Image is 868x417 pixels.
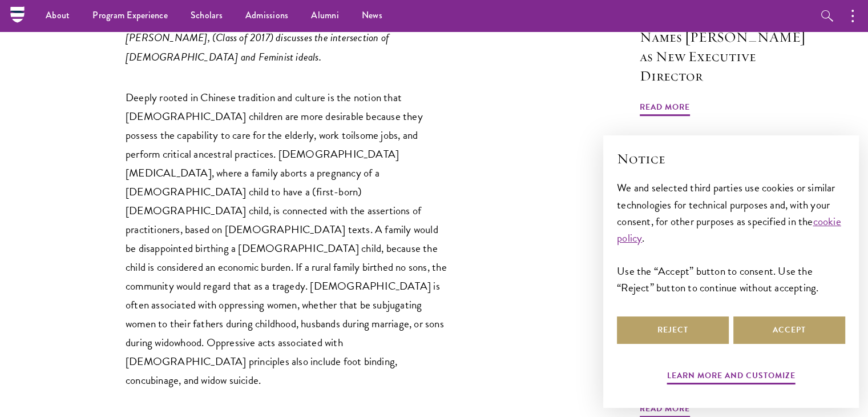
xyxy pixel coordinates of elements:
div: We and selected third parties use cookies or similar technologies for technical purposes and, wit... [617,179,845,295]
p: Deeply rooted in Chinese tradition and culture is the notion that [DEMOGRAPHIC_DATA] children are... [126,88,451,390]
a: cookie policy [617,213,841,246]
button: Learn more and customize [667,368,796,386]
button: Accept [733,316,845,344]
span: Read More [640,100,690,118]
h2: Notice [617,149,845,169]
h3: Schwarzman Scholars Names [PERSON_NAME] as New Executive Director [640,8,811,86]
button: Reject [617,316,729,344]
